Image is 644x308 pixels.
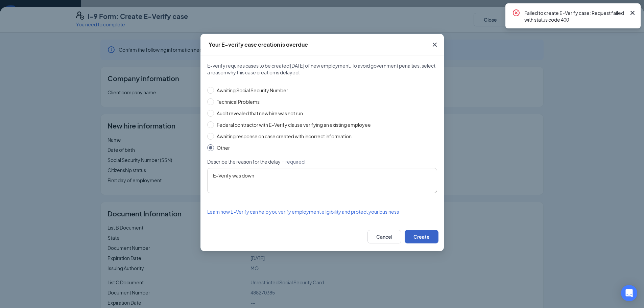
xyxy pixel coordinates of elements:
svg: Cross [431,41,439,49]
svg: CrossCircle [512,9,520,17]
span: E-verify requires cases to be created [DATE] of new employment. To avoid government penalties, se... [207,62,437,76]
a: Learn how E-Verify can help you verify employment eligibility and protect your business [207,208,437,215]
div: Failed to create E-Verify case: Request failed with status code 400 [524,9,626,23]
textarea: E-Verify was down [207,168,437,193]
button: Create [405,230,438,243]
span: Federal contractor with E-Verify clause verifying an existing employee [214,121,374,128]
span: ・required [281,158,305,165]
span: Awaiting response on case created with incorrect information [214,133,354,140]
span: Audit revealed that new hire was not run [214,110,306,117]
span: Describe the reason for the delay [207,158,281,165]
svg: Cross [628,9,637,17]
button: Close [426,34,444,55]
span: Awaiting Social Security Number [214,87,291,94]
div: Open Intercom Messenger [621,285,637,301]
span: Technical Problems [214,98,262,105]
div: Your E-verify case creation is overdue [209,41,308,48]
button: Cancel [367,230,401,243]
span: Learn how E-Verify can help you verify employment eligibility and protect your business [207,209,399,215]
span: Other [214,144,233,151]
